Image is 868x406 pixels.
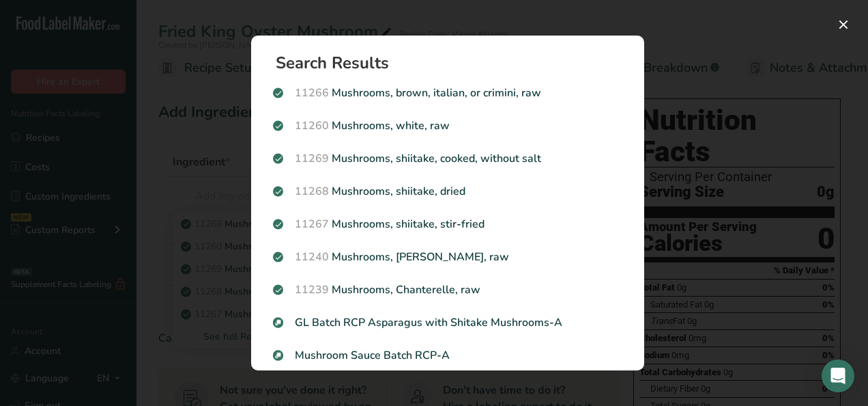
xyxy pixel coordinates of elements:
img: Sub Recipe [273,318,283,328]
p: GL Batch RCP Asparagus with Shitake Mushrooms-A [273,314,622,331]
span: 11266 [295,85,329,100]
h1: Search Results [276,55,631,71]
p: Mushrooms, [PERSON_NAME], raw [273,249,622,265]
p: Mushrooms, shiitake, cooked, without salt [273,150,622,167]
span: 11268 [295,184,329,199]
span: 11260 [295,118,329,133]
p: Mushrooms, brown, italian, or crimini, raw [273,85,622,101]
p: Mushrooms, white, raw [273,118,622,134]
span: 11269 [295,151,329,166]
span: 11240 [295,249,329,265]
p: Mushroom Sauce Batch RCP-A [273,347,622,364]
span: 11267 [295,217,329,232]
p: Mushrooms, shiitake, stir-fried [273,216,622,232]
div: Open Intercom Messenger [822,360,854,392]
p: Mushrooms, Chanterelle, raw [273,282,622,298]
p: Mushrooms, shiitake, dried [273,183,622,200]
img: Sub Recipe [273,351,283,361]
span: 11239 [295,282,329,297]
